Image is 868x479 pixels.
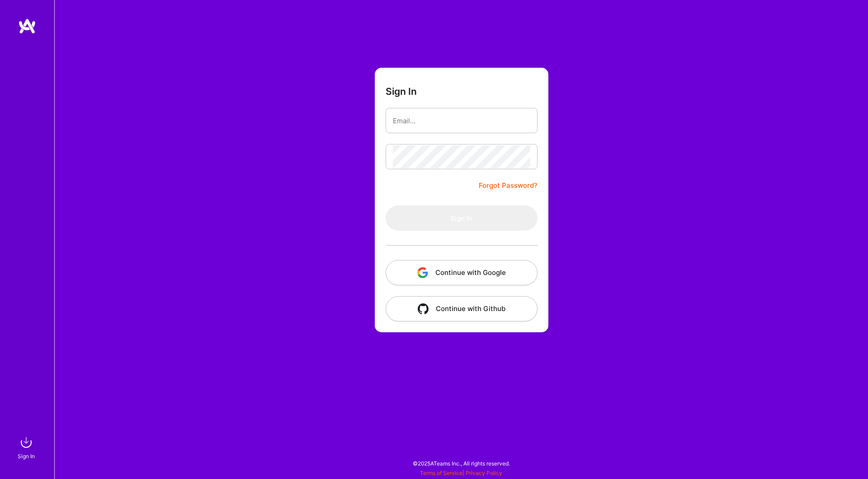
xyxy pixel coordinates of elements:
[386,205,538,231] button: Sign In
[420,470,462,476] a: Terms of Service
[18,18,36,34] img: logo
[17,433,35,451] img: sign in
[393,109,530,132] input: Email...
[18,451,35,461] div: Sign In
[420,470,502,476] span: |
[19,433,35,461] a: sign inSign In
[386,260,538,285] button: Continue with Google
[418,303,429,314] img: icon
[54,452,868,474] div: © 2025 ATeams Inc., All rights reserved.
[386,296,538,321] button: Continue with Github
[386,86,417,97] h3: Sign In
[479,180,538,191] a: Forgot Password?
[466,470,502,476] a: Privacy Policy
[417,267,428,278] img: icon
